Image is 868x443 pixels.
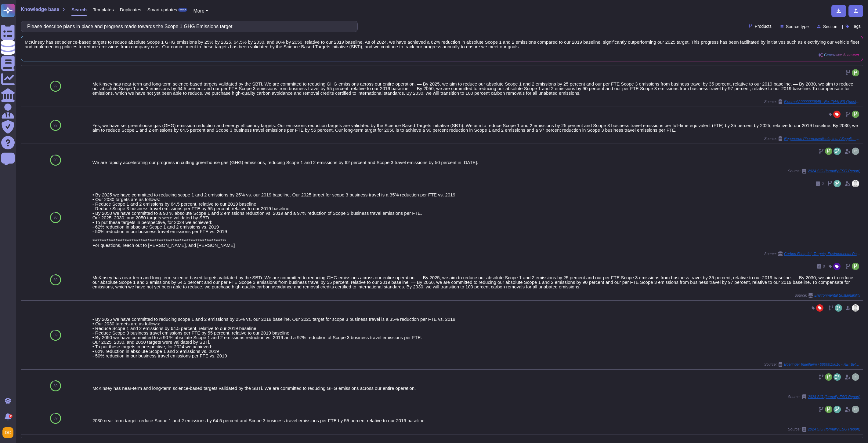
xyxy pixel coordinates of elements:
span: 2024 SIG (formally ESG Report) [808,169,860,173]
span: Duplicates [120,7,141,12]
button: user [1,426,18,439]
div: 2030 near-term target: reduce Scope 1 and 2 emissions by 64.5 percent and Scope 3 business travel... [92,418,860,423]
span: Source: [788,169,860,174]
img: user [852,180,859,187]
img: user [2,427,13,438]
span: Knowledge base [21,7,59,12]
div: • By 2025 we have committed to reducing scope 1 and 2 emissions by 25% vs. our 2019 baseline. Our... [92,192,860,247]
span: Source: [788,427,860,432]
span: 92 [53,84,57,88]
span: Search [71,7,87,12]
img: user [852,304,859,312]
div: McKinsey has near-term and long-term science-based targets validated by the SBTi. We are committe... [92,82,860,95]
span: Regeneron Pharmaceuticals, Inc. / Supplier diversity and sustainability [784,137,860,141]
span: Source: [764,251,860,256]
button: More [193,7,208,15]
img: user [852,148,859,155]
span: Source: [764,136,860,141]
span: Source type [786,24,809,29]
img: user [852,373,859,381]
span: Environmental Sustainability [814,294,860,297]
span: 90 [53,216,57,219]
span: Source: [764,362,860,367]
span: McKinsey has set science-based targets to reduce absolute Scope 1 GHG emissions by 25% by 2025, 6... [25,40,859,49]
span: 89 [53,278,57,282]
div: Yes, we have set greenhouse gas (GHG) emission reduction and energy efficiency targets. Our emiss... [92,123,860,132]
div: McKinsey has near-term and long-term science-based targets validated by the SBTi. We are committe... [92,275,860,289]
span: Templates [93,7,114,12]
span: More [193,8,204,13]
span: Section [823,24,837,29]
span: Tags [852,24,861,28]
span: 90 [53,158,57,162]
span: Boeringer Ingelheim / 0000015616 - RE: BRM McK - Deck Prepa - your input [784,363,860,366]
span: 0 [822,182,824,185]
span: Source: [794,293,860,298]
img: user [852,406,859,413]
input: Search a question or template... [24,21,351,32]
span: 89 [53,384,57,388]
span: 89 [53,333,57,337]
span: 0 [823,265,825,268]
span: Carbon Footprint, Targets, Environmental Policy [784,252,860,256]
span: Products [755,24,772,28]
span: Source: [788,394,860,399]
span: 92 [53,123,57,127]
span: External / 0000020845 - Re: THALES Questionnaire ESG 2025 [784,100,860,104]
div: • By 2025 we have committed to reducing scope 1 and 2 emissions by 25% vs. our 2019 baseline. Our... [92,317,860,358]
div: 9+ [9,414,13,418]
div: BETA [178,8,187,12]
span: 89 [53,416,57,420]
span: 2024 SIG (formally ESG Report) [808,427,860,431]
span: Smart updates [147,7,177,12]
div: McKinsey has near-term and long-term science-based targets validated by the SBTi. We are committe... [92,386,860,390]
div: We are rapidly accelerating our progress in cutting greenhouse gas (GHG) emissions, reducing Scop... [92,160,860,165]
span: 2024 SIG (formally ESG Report) [808,395,860,399]
span: Generative AI answer [824,53,859,57]
span: Source: [764,99,860,104]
